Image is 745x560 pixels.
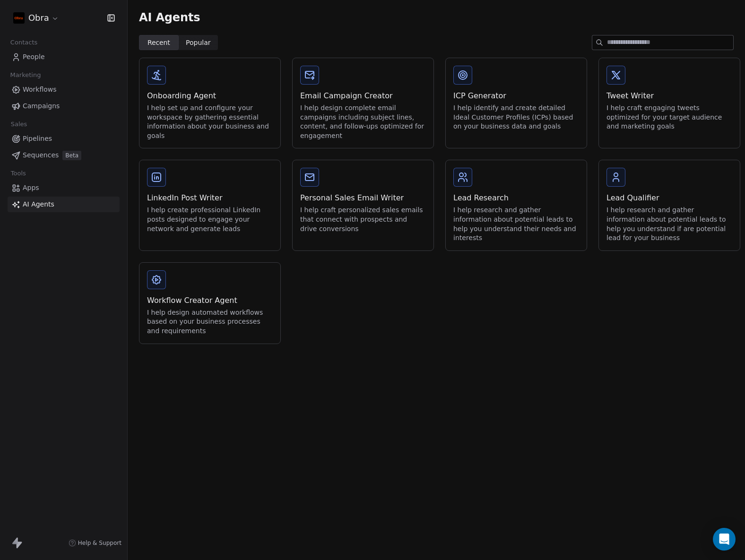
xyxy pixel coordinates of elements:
[23,52,45,62] span: People
[8,131,120,146] a: Pipelines
[147,103,273,140] div: I help set up and configure your workspace by gathering essential information about your business...
[606,103,732,131] div: I help craft engaging tweets optimized for your target audience and marketing goals
[300,206,426,233] div: I help craft personalized sales emails that connect with prospects and drive conversions
[8,49,120,65] a: People
[147,192,273,204] div: LinkedIn Post Writer
[13,12,25,24] img: 400x400-obra.png
[23,183,39,193] span: Apps
[23,101,60,111] span: Campaigns
[713,528,736,551] div: Open Intercom Messenger
[6,35,42,50] span: Contacts
[147,295,273,306] div: Workflow Creator Agent
[62,151,81,160] span: Beta
[453,90,579,102] div: ICP Generator
[23,85,57,95] span: Workflows
[8,147,120,163] a: SequencesBeta
[606,90,732,102] div: Tweet Writer
[606,192,732,204] div: Lead Qualifier
[300,90,426,102] div: Email Campaign Creator
[8,180,120,196] a: Apps
[453,206,579,242] div: I help research and gather information about potential leads to help you understand their needs a...
[78,539,121,547] span: Help & Support
[11,10,61,26] button: Obra
[147,206,273,233] div: I help create professional LinkedIn posts designed to engage your network and generate leads
[453,192,579,204] div: Lead Research
[23,150,59,160] span: Sequences
[8,98,120,114] a: Campaigns
[453,103,579,131] div: I help identify and create detailed Ideal Customer Profiles (ICPs) based on your business data an...
[7,117,31,131] span: Sales
[606,206,732,242] div: I help research and gather information about potential leads to help you understand if are potent...
[186,38,211,48] span: Popular
[147,90,273,102] div: Onboarding Agent
[23,134,52,144] span: Pipelines
[300,103,426,140] div: I help design complete email campaigns including subject lines, content, and follow-ups optimized...
[300,192,426,204] div: Personal Sales Email Writer
[8,197,120,212] a: AI Agents
[7,166,30,181] span: Tools
[28,12,49,24] span: Obra
[6,68,45,82] span: Marketing
[23,199,54,209] span: AI Agents
[8,82,120,97] a: Workflows
[69,539,121,547] a: Help & Support
[147,308,273,336] div: I help design automated workflows based on your business processes and requirements
[139,10,200,25] span: AI Agents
